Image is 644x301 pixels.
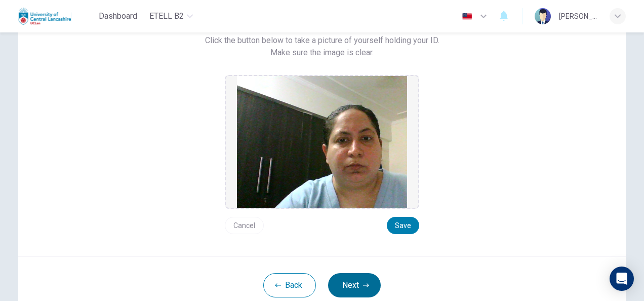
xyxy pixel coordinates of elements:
[328,273,381,297] button: Next
[225,217,264,234] button: Cancel
[145,7,197,25] button: eTELL B2
[610,267,634,291] div: Open Intercom Messenger
[95,7,141,25] button: Dashboard
[559,10,597,22] div: [PERSON_NAME]
[205,34,439,47] span: Click the button below to take a picture of yourself holding your ID.
[263,273,316,297] button: Back
[535,8,551,24] img: Profile picture
[237,76,407,208] img: preview screemshot
[461,13,473,20] img: en
[18,6,71,26] img: Uclan logo
[387,217,419,234] button: Save
[149,10,184,22] span: eTELL B2
[270,47,374,59] span: Make sure the image is clear.
[99,10,137,22] span: Dashboard
[18,6,95,26] a: Uclan logo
